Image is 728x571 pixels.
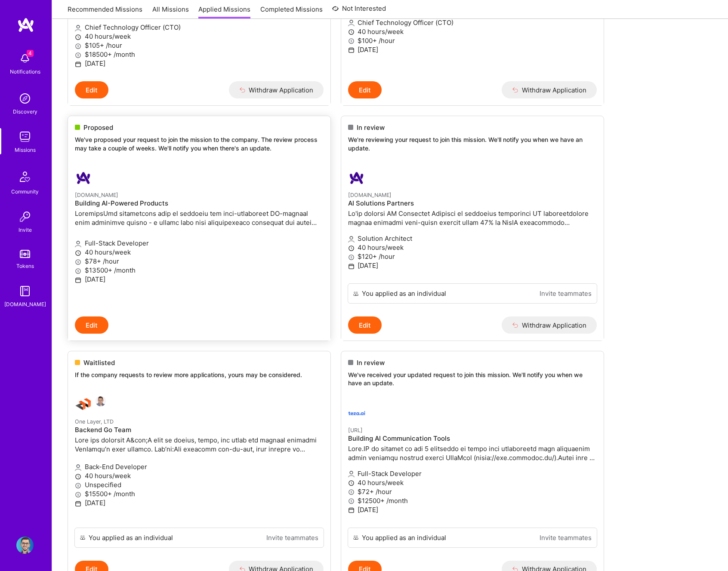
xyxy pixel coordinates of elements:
p: Chief Technology Officer (CTO) [348,18,597,27]
i: icon Applicant [348,20,355,26]
i: icon Calendar [75,500,81,507]
a: Not Interested [332,3,386,19]
i: icon Applicant [348,236,355,243]
img: A.Team company logo [348,169,365,187]
h4: Backend Go Team [75,426,324,434]
i: icon Applicant [75,464,81,471]
a: Completed Missions [260,5,323,19]
div: Invite [19,225,32,234]
i: icon Clock [348,29,355,35]
p: Full-Stack Developer [75,239,324,248]
p: Unspecified [75,480,324,489]
p: $100+ /hour [348,36,597,45]
div: You applied as an individual [362,289,446,298]
div: Notifications [10,67,40,76]
p: 40 hours/week [348,478,597,487]
span: Waitlisted [83,358,115,367]
p: 40 hours/week [75,32,324,41]
p: 40 hours/week [75,248,324,257]
a: All Missions [152,5,189,19]
i: icon Clock [75,250,81,256]
p: [DATE] [348,505,597,514]
button: Withdraw Application [502,316,597,334]
span: In review [357,123,385,132]
p: Full-Stack Developer [348,469,597,478]
i: icon Calendar [75,61,81,68]
i: icon MoneyGray [75,43,81,49]
h4: AI Solutions Partners [348,200,597,207]
i: icon MoneyGray [75,52,81,58]
p: Lo'ip dolorsi AM Consectet Adipisci el seddoeius temporinci UT laboreetdolore magnaa enimadmi ven... [348,209,597,227]
p: 40 hours/week [75,471,324,480]
p: [DATE] [348,45,597,54]
div: Discovery [13,107,37,116]
i: icon MoneyGray [348,489,355,495]
button: Edit [75,316,108,334]
p: Back-End Developer [75,462,324,471]
p: $13500+ /month [75,266,324,275]
img: tokens [20,250,30,258]
img: teamwork [16,128,34,145]
p: [DATE] [348,261,597,270]
a: A.Team company logo[DOMAIN_NAME]Building AI-Powered ProductsLoremipsUmd sitametcons adip el seddo... [68,163,330,316]
a: Invite teammates [540,289,592,298]
a: Invite teammates [540,533,592,542]
a: A.Team company logo[DOMAIN_NAME]AI Solutions PartnersLo'ip dolorsi AM Consectet Adipisci el seddo... [341,163,604,283]
p: $105+ /hour [75,41,324,50]
img: One Layer, LTD company logo [75,396,92,413]
img: guide book [16,282,34,300]
p: We're reviewing your request to join this mission. We'll notify you when we have an update. [348,135,597,152]
i: icon Clock [348,245,355,252]
span: In review [357,358,385,367]
small: One Layer, LTD [75,418,114,425]
img: Dominik Gleich [96,396,106,406]
i: icon Applicant [75,25,81,31]
p: [DATE] [75,275,324,284]
p: $120+ /hour [348,252,597,261]
p: 40 hours/week [348,243,597,252]
a: One Layer, LTD company logoDominik GleichOne Layer, LTDBackend Go TeamLore ips dolorsit A&con;A e... [68,389,330,528]
img: discovery [16,90,34,107]
i: icon MoneyGray [348,254,355,261]
div: Tokens [16,261,34,270]
button: Withdraw Application [502,81,597,98]
img: Invite [16,208,34,225]
h4: Building AI-Powered Products [75,200,324,207]
i: icon Clock [75,473,81,480]
img: Community [15,166,35,187]
span: 4 [27,50,34,57]
p: Lore ips dolorsit A&con;A elit se doeius, tempo, inc utlab etd magnaal enimadmi VenIamqu’n exer u... [75,436,324,454]
img: A.Team company logo [75,169,92,187]
i: icon Calendar [348,507,355,513]
p: [DATE] [75,59,324,68]
p: [DATE] [75,498,324,507]
p: Lore.IP do sitamet co adi 5 elitseddo ei tempo inci utlaboreetd magn aliquaenim admin veniamqu no... [348,444,597,462]
p: We've proposed your request to join the mission to the company. The review process may take a cou... [75,135,324,152]
div: You applied as an individual [89,533,173,542]
h4: Building AI Communication Tools [348,435,597,442]
i: icon Calendar [75,277,81,283]
a: teza.ai company logo[URL]Building AI Communication ToolsLore.IP do sitamet co adi 5 elitseddo ei ... [341,398,604,528]
div: Community [11,187,39,196]
img: logo [17,17,34,33]
button: Edit [348,81,382,98]
i: icon Applicant [75,241,81,247]
p: $15500+ /month [75,489,324,498]
div: [DOMAIN_NAME] [4,300,46,309]
button: Withdraw Application [229,81,324,98]
i: icon Clock [75,34,81,40]
i: icon Clock [348,480,355,486]
p: $12500+ /month [348,496,597,505]
p: $18500+ /month [75,50,324,59]
i: icon MoneyGray [75,482,81,489]
img: teza.ai company logo [348,405,365,422]
a: Recommended Missions [68,5,142,19]
i: icon MoneyGray [348,498,355,504]
i: icon MoneyGray [75,491,81,498]
a: Invite teammates [266,533,318,542]
p: 40 hours/week [348,27,597,36]
button: Edit [75,81,108,98]
button: Edit [348,316,382,334]
a: User Avatar [14,537,36,554]
small: [DOMAIN_NAME] [348,192,392,198]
